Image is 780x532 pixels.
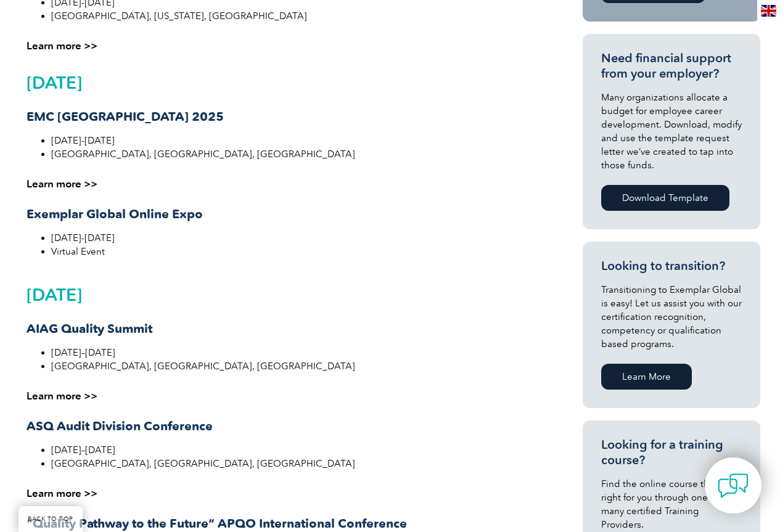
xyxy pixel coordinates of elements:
[27,487,97,499] a: Learn more >>
[27,39,97,52] a: Learn more >>
[51,134,531,147] li: [DATE]-[DATE]
[601,477,742,531] p: Find the online course that’s right for you through one of our many certified Training Providers.
[27,321,152,336] strong: AIAG Quality Summit
[27,73,531,92] h2: [DATE]
[27,109,224,124] strong: EMC [GEOGRAPHIC_DATA] 2025
[601,437,742,468] h3: Looking for a training course?
[51,457,531,470] li: [GEOGRAPHIC_DATA], [GEOGRAPHIC_DATA], [GEOGRAPHIC_DATA]
[51,346,531,359] li: [DATE]–[DATE]
[51,443,531,457] li: [DATE]–[DATE]
[51,359,531,373] li: [GEOGRAPHIC_DATA], [GEOGRAPHIC_DATA], [GEOGRAPHIC_DATA]
[18,506,83,532] a: BACK TO TOP
[601,258,742,274] h3: Looking to transition?
[601,91,742,172] p: Many organizations allocate a budget for employee career development. Download, modify and use th...
[51,9,531,23] li: [GEOGRAPHIC_DATA], [US_STATE], [GEOGRAPHIC_DATA]
[51,231,531,245] li: [DATE]-[DATE]
[27,419,213,433] strong: ASQ Audit Division Conference
[27,516,407,531] strong: “Quality Pathway to the Future” APQO International Conference
[27,207,203,221] strong: Exemplar Global Online Expo
[27,285,531,305] h2: [DATE]
[718,470,749,501] img: contact-chat.png
[27,390,97,402] a: Learn more >>
[51,245,531,258] li: Virtual Event
[601,364,692,390] a: Learn More
[761,5,776,17] img: en
[601,185,729,211] a: Download Template
[27,178,97,190] a: Learn more >>
[601,51,742,81] h3: Need financial support from your employer?
[51,147,531,161] li: [GEOGRAPHIC_DATA], [GEOGRAPHIC_DATA], [GEOGRAPHIC_DATA]
[601,283,742,351] p: Transitioning to Exemplar Global is easy! Let us assist you with our certification recognition, c...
